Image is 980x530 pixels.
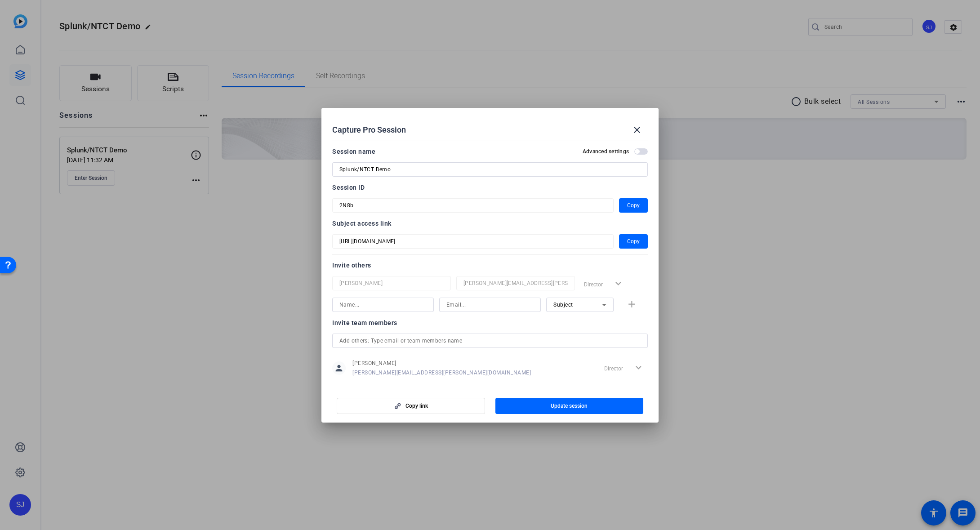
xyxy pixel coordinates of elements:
span: [PERSON_NAME] [352,360,531,367]
input: Add others: Type email or team members name [339,335,641,346]
input: Name... [339,299,427,310]
input: Session OTP [339,200,606,211]
span: [PERSON_NAME][EMAIL_ADDRESS][PERSON_NAME][DOMAIN_NAME] [352,369,531,376]
div: Session name [332,146,375,157]
input: Enter Session Name [339,164,641,175]
button: Update session [495,398,644,414]
span: Subject [553,302,573,308]
button: Copy [619,234,648,249]
mat-icon: close [632,125,642,135]
div: Capture Pro Session [332,119,648,141]
input: Name... [339,278,444,289]
div: Invite team members [332,317,648,328]
button: Copy [619,198,648,213]
span: Copy link [405,402,428,410]
input: Session OTP [339,236,606,247]
span: Copy [627,236,640,247]
div: Session ID [332,182,648,193]
span: Update session [551,402,588,410]
div: Invite others [332,260,648,271]
mat-icon: person [332,361,346,375]
input: Email... [446,299,534,310]
span: Copy [627,200,640,211]
div: Subject access link [332,218,648,229]
h2: Advanced settings [583,148,629,155]
button: Copy link [337,398,485,414]
input: Email... [463,278,568,289]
